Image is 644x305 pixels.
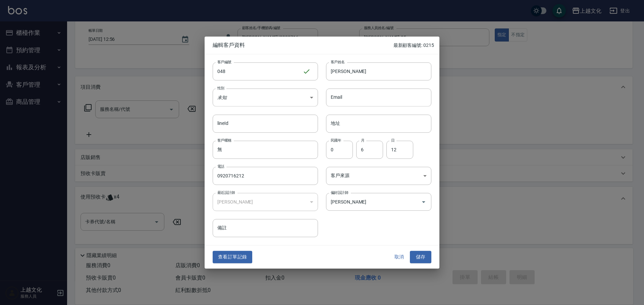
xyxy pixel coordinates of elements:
p: 最新顧客編號: 0215 [393,42,434,49]
label: 客戶姓名 [331,59,345,64]
label: 電話 [217,164,224,169]
button: Open [418,197,429,207]
label: 日 [391,138,394,143]
button: 取消 [388,251,410,263]
div: [PERSON_NAME] [213,193,318,211]
em: 未知 [217,95,227,100]
label: 月 [361,138,364,143]
span: 編輯客戶資料 [213,42,393,49]
label: 客戶編號 [217,59,231,64]
label: 民國年 [331,138,341,143]
label: 客戶暱稱 [217,138,231,143]
button: 查看訂單記錄 [213,251,252,263]
label: 最近設計師 [217,190,235,195]
label: 偏好設計師 [331,190,348,195]
label: 性別 [217,85,224,90]
button: 儲存 [410,251,431,263]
